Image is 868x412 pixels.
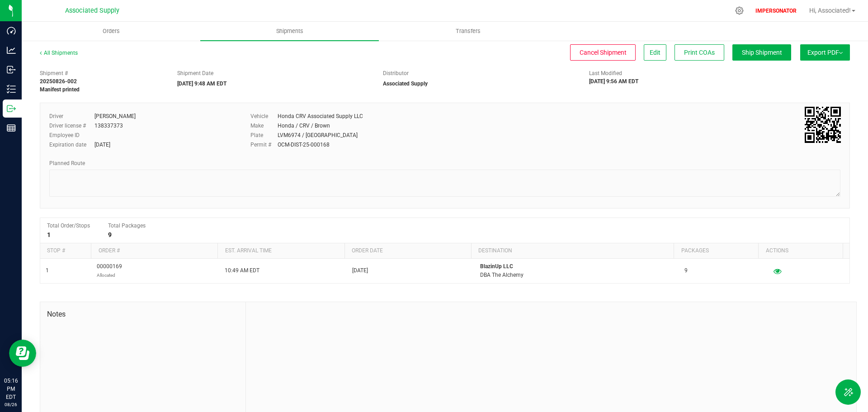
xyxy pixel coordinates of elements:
[94,112,136,120] div: [PERSON_NAME]
[200,22,379,41] a: Shipments
[40,78,77,85] strong: 20250826-002
[177,69,213,77] label: Shipment Date
[91,243,217,259] th: Order #
[65,7,119,14] span: Associated Supply
[49,112,94,120] label: Driver
[644,44,666,61] button: Edit
[758,243,843,259] th: Actions
[40,243,91,259] th: Stop #
[480,262,674,271] p: BlazinUp LLC
[7,85,16,94] inline-svg: Inventory
[250,122,278,130] label: Make
[383,69,409,77] label: Distributor
[7,26,16,35] inline-svg: Dashboard
[805,107,841,143] qrcode: 20250826-002
[674,243,758,259] th: Packages
[805,107,841,143] img: Scan me!
[650,49,660,56] span: Edit
[278,131,358,139] div: LVM6974 / [GEOGRAPHIC_DATA]
[589,78,638,85] strong: [DATE] 9:56 AM EDT
[807,49,843,56] span: Export PDF
[90,27,132,35] span: Orders
[47,223,90,229] span: Total Order/Stops
[49,131,94,139] label: Employee ID
[47,309,239,320] span: Notes
[675,44,724,61] button: Print COAs
[177,81,226,87] strong: [DATE] 9:48 AM EDT
[480,271,674,279] p: DBA The Alchemy
[94,122,123,130] div: 138337373
[352,266,368,275] span: [DATE]
[40,69,164,77] span: Shipment #
[49,141,94,149] label: Expiration date
[379,22,557,41] a: Transfers
[46,266,49,275] span: 1
[344,243,471,259] th: Order date
[9,340,36,367] iframe: Resource center
[7,65,16,74] inline-svg: Inbound
[471,243,674,259] th: Destination
[383,81,428,87] strong: Associated Supply
[250,131,278,139] label: Plate
[742,49,782,56] span: Ship Shipment
[250,141,278,149] label: Permit #
[40,86,80,93] strong: Manifest printed
[7,104,16,113] inline-svg: Outbound
[684,49,715,56] span: Print COAs
[97,262,122,279] span: 00000169
[570,44,636,61] button: Cancel Shipment
[217,243,344,259] th: Est. arrival time
[835,379,861,405] button: Toggle Menu
[250,112,278,120] label: Vehicle
[278,141,330,149] div: OCM-DIST-25-000168
[49,122,94,130] label: Driver license #
[443,27,493,35] span: Transfers
[684,266,688,275] span: 9
[4,401,18,408] p: 08/26
[278,122,330,130] div: Honda / CRV / Brown
[800,44,850,61] button: Export PDF
[108,223,146,229] span: Total Packages
[589,69,622,77] label: Last Modified
[580,49,627,56] span: Cancel Shipment
[97,271,122,279] p: Allocated
[7,123,16,133] inline-svg: Reports
[94,141,110,149] div: [DATE]
[264,27,316,35] span: Shipments
[47,231,51,238] strong: 1
[22,22,200,41] a: Orders
[108,231,112,238] strong: 9
[752,7,800,15] p: IMPERSONATOR
[40,50,78,56] a: All Shipments
[278,112,363,120] div: Honda CRV Associated Supply LLC
[4,377,18,401] p: 05:16 PM EDT
[49,160,85,166] span: Planned Route
[225,266,259,275] span: 10:49 AM EDT
[734,6,745,15] div: Manage settings
[809,7,851,14] span: Hi, Associated!
[732,44,791,61] button: Ship Shipment
[7,46,16,55] inline-svg: Analytics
